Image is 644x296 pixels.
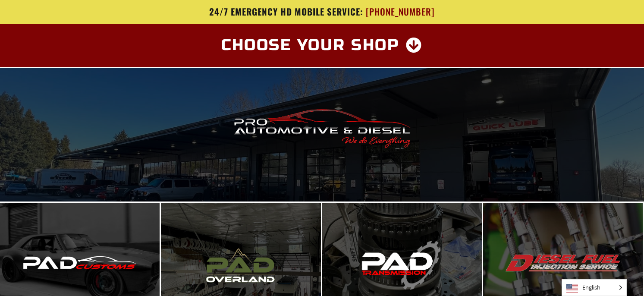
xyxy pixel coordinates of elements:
[70,6,575,17] a: 24/7 Emergency HD Mobile Service: [PHONE_NUMBER]
[366,6,435,17] span: [PHONE_NUMBER]
[562,280,626,296] span: English
[211,32,433,58] a: Choose Your Shop
[209,5,363,18] span: 24/7 Emergency HD Mobile Service:
[221,38,399,53] span: Choose Your Shop
[562,279,627,296] aside: Language selected: English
